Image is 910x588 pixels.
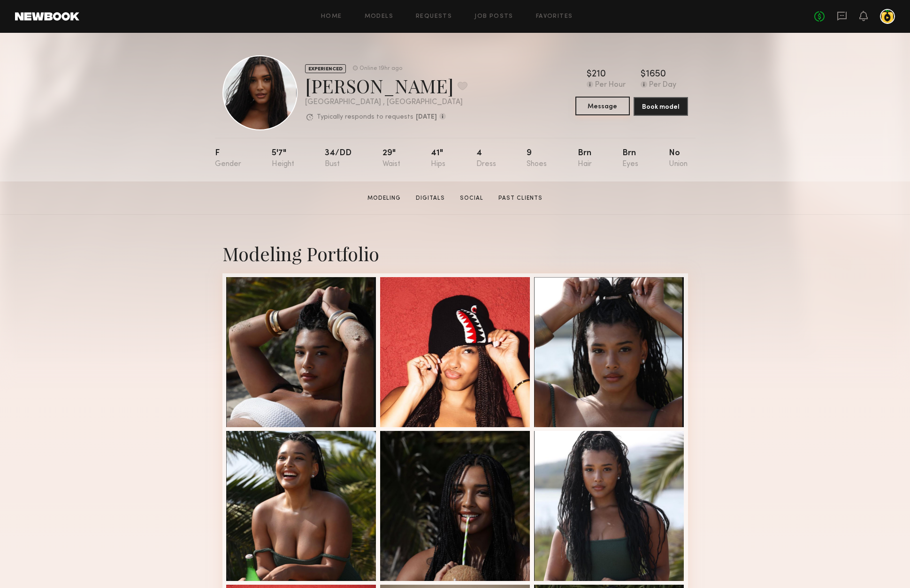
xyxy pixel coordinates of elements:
a: Favorites [536,14,573,20]
div: 41" [431,149,445,168]
div: $ [587,70,592,79]
div: 210 [592,70,606,79]
a: Digitals [412,194,449,203]
a: Home [321,14,342,20]
div: Online 19hr ago [359,66,402,72]
button: Message [575,97,630,115]
div: Per Hour [595,81,626,90]
a: Social [456,194,487,203]
b: [DATE] [416,114,437,121]
a: Models [365,14,393,20]
div: 29" [382,149,400,168]
div: 4 [476,149,496,168]
button: Book model [634,97,688,116]
div: 1650 [646,70,666,79]
div: $ [641,70,646,79]
a: Requests [416,14,452,20]
div: EXPERIENCED [305,64,346,73]
div: 5'7" [272,149,294,168]
a: Modeling [364,194,405,203]
div: 34/dd [325,149,352,168]
div: [GEOGRAPHIC_DATA] , [GEOGRAPHIC_DATA] [305,98,467,106]
div: Modeling Portfolio [222,241,688,266]
a: Past Clients [495,194,546,203]
div: F [215,149,241,168]
div: Brn [578,149,592,168]
div: Per Day [649,81,676,90]
div: [PERSON_NAME] [305,73,467,98]
a: Job Posts [474,14,513,20]
div: No [669,149,688,168]
p: Typically responds to requests [317,114,413,121]
div: Brn [622,149,638,168]
div: 9 [527,149,547,168]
